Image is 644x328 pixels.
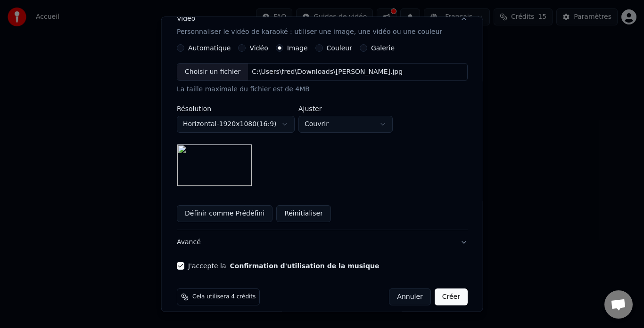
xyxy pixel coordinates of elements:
[298,106,393,112] label: Ajuster
[371,45,394,52] label: Galerie
[188,45,231,52] label: Automatique
[230,263,379,270] button: J'accepte la
[177,45,468,230] div: VidéoPersonnaliser le vidéo de karaoké : utiliser une image, une vidéo ou une couleur
[276,206,331,223] button: Réinitialiser
[177,231,468,255] button: Avancé
[177,28,442,37] p: Personnaliser le vidéo de karaoké : utiliser une image, une vidéo ou une couleur
[287,45,307,52] label: Image
[389,289,430,306] button: Annuler
[177,64,248,81] div: Choisir un fichier
[177,106,295,112] label: Résolution
[177,85,468,95] div: La taille maximale du fichier est de 4MB
[434,289,467,306] button: Créer
[326,45,352,52] label: Couleur
[177,206,272,223] button: Définir comme Prédéfini
[177,7,468,45] button: VidéoPersonnaliser le vidéo de karaoké : utiliser une image, une vidéo ou une couleur
[177,15,442,37] div: Vidéo
[192,294,256,301] span: Cela utilisera 4 crédits
[249,45,268,52] label: Vidéo
[188,263,379,270] label: J'accepte la
[248,68,406,77] div: C:\Users\fred\Downloads\[PERSON_NAME].jpg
